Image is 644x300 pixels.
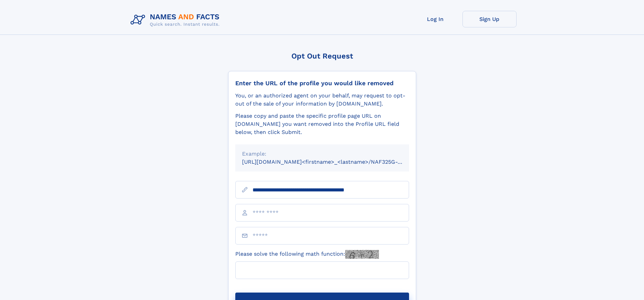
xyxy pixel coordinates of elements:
a: Sign Up [462,11,517,27]
div: Enter the URL of the profile you would like removed [235,79,409,87]
small: [URL][DOMAIN_NAME]<firstname>_<lastname>/NAF325G-xxxxxxxx [242,159,422,165]
label: Please solve the following math function: [235,250,379,259]
div: You, or an authorized agent on your behalf, may request to opt-out of the sale of your informatio... [235,92,409,108]
div: Please copy and paste the specific profile page URL on [DOMAIN_NAME] you want removed into the Pr... [235,112,409,136]
div: Opt Out Request [228,52,416,60]
div: Example: [242,150,402,158]
img: Logo Names and Facts [128,11,225,29]
a: Log In [408,11,462,27]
